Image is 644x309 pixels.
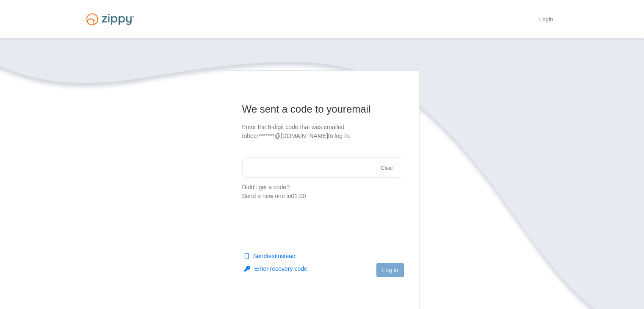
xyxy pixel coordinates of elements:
[242,192,402,201] div: Send a new one in 01:00
[242,102,402,116] h1: We sent a code to your email
[539,16,553,25] a: Login
[376,263,404,277] button: Log in
[244,265,307,273] button: Enter recovery code
[244,252,296,260] button: Sendtextinstead
[81,9,139,29] img: Logo
[242,183,402,201] p: Didn't get a code?
[242,123,402,141] p: Enter the 6-digit code that was emailed to becr*******@[DOMAIN_NAME] to log in.
[379,164,396,172] button: Clear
